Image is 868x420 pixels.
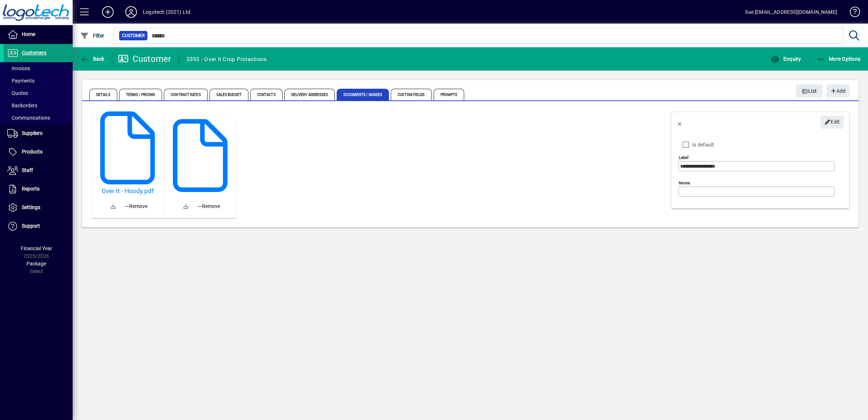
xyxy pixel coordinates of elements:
span: Contacts [250,89,283,100]
span: Details [89,89,117,100]
span: Home [22,31,35,37]
a: Communications [4,112,73,124]
a: Products [4,143,73,161]
span: Back [80,56,105,62]
span: Remove [198,203,220,210]
span: Add [830,85,845,97]
button: Back [671,113,689,131]
button: Add [96,5,119,19]
span: Customers [22,50,46,56]
span: Support [22,223,40,229]
span: Staff [22,167,33,173]
span: Products [22,149,42,155]
span: Customer [122,32,145,39]
span: More Options [816,56,861,62]
button: Back [78,52,106,65]
div: Sue [EMAIL_ADDRESS][DOMAIN_NAME] [745,6,837,18]
span: Payments [7,78,35,84]
mat-label: Label [679,155,689,160]
span: Custom Fields [391,89,431,100]
a: Suppliers [4,124,73,143]
button: List [796,84,823,97]
a: Backorders [4,99,73,112]
a: Over It - Hoody.pdf [94,187,161,195]
span: Reports [22,186,40,192]
a: Staff [4,161,73,180]
a: Quotes [4,87,73,99]
a: Support [4,217,73,235]
span: Terms / Pricing [119,89,162,100]
span: Backorders [7,103,37,108]
span: Edit [824,116,840,128]
div: Customer [118,53,171,65]
span: Package [27,261,46,267]
div: 3355 - Over It Crop Protections [186,53,267,65]
span: Settings [22,204,40,210]
span: Remove [125,203,147,210]
span: Quotes [7,90,28,96]
button: Add [826,84,849,97]
a: Settings [4,199,73,217]
span: Communications [7,115,50,121]
a: Reports [4,180,73,198]
a: Download [177,198,195,215]
span: List [802,85,817,97]
span: Prompts [434,89,465,100]
span: Enquiry [771,56,801,62]
span: Documents / Images [337,89,389,100]
div: Logotech (2021) Ltd [143,6,190,18]
mat-label: Notes [679,180,690,185]
span: Suppliers [22,130,42,136]
span: Delivery Addresses [284,89,335,100]
a: Invoices [4,62,73,75]
span: Contract Rates [164,89,207,100]
span: Filter [80,33,105,39]
button: Edit [820,116,844,129]
a: Payments [4,75,73,87]
app-page-header-button: Back [73,52,113,65]
a: Home [4,25,73,44]
span: Invoices [7,65,30,71]
a: Knowledge Base [844,1,859,25]
span: Financial Year [21,245,52,251]
button: Enquiry [769,52,803,65]
button: Remove [122,200,150,213]
a: Download [105,198,122,215]
span: Sales Budget [210,89,248,100]
button: Filter [78,29,106,42]
button: More Options [815,52,863,65]
button: Profile [119,5,143,19]
button: Remove [195,200,223,213]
